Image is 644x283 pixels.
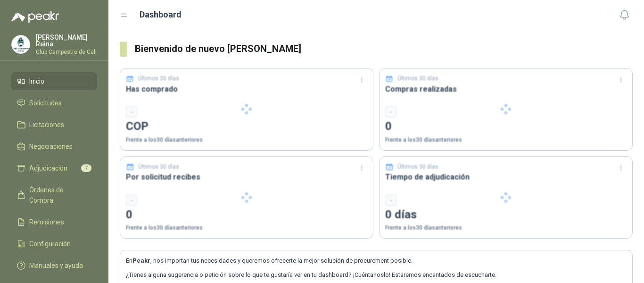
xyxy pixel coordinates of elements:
[11,159,97,177] a: Adjudicación7
[11,72,97,90] a: Inicio
[132,257,150,264] b: Peakr
[126,270,627,280] p: ¿Tienes alguna sugerencia o petición sobre lo que te gustaría ver en tu dashboard? ¡Cuéntanoslo! ...
[29,98,62,108] span: Solicitudes
[36,34,97,47] p: [PERSON_NAME] Reina
[126,256,627,266] p: En , nos importan tus necesidades y queremos ofrecerte la mejor solución de procurement posible.
[29,141,73,152] span: Negociaciones
[135,42,633,56] h3: Bienvenido de nuevo [PERSON_NAME]
[11,11,59,23] img: Logo peakr
[36,49,97,55] p: Club Campestre de Cali
[11,257,97,274] a: Manuales y ayuda
[29,163,67,173] span: Adjudicación
[11,94,97,112] a: Solicitudes
[29,239,71,249] span: Configuración
[29,185,88,206] span: Órdenes de Compra
[11,213,97,231] a: Remisiones
[11,137,97,155] a: Negociaciones
[140,8,182,21] h1: Dashboard
[11,235,97,253] a: Configuración
[11,181,97,209] a: Órdenes de Compra
[12,35,30,53] img: Company Logo
[81,164,91,172] span: 7
[29,76,44,86] span: Inicio
[29,217,64,227] span: Remisiones
[29,260,83,271] span: Manuales y ayuda
[29,120,64,130] span: Licitaciones
[11,116,97,134] a: Licitaciones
